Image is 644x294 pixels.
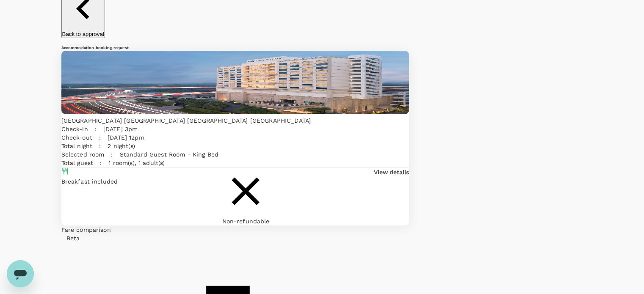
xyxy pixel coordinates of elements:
[61,143,93,149] span: Total night
[61,134,92,141] span: Check-out
[7,260,34,287] iframe: Button to launch messaging window
[61,177,118,186] div: Breakfast included
[103,125,138,133] p: [DATE] 3pm
[120,150,219,159] p: Standard Guest Room - King Bed
[93,152,102,167] div: :
[61,151,105,158] span: Selected room
[61,159,94,166] span: Total guest
[92,135,101,150] div: :
[108,159,165,167] p: 1 room(s), 1 adult(s)
[61,126,88,132] span: Check-in
[61,116,409,125] p: [GEOGRAPHIC_DATA] [GEOGRAPHIC_DATA] [GEOGRAPHIC_DATA] [GEOGRAPHIC_DATA]
[61,225,409,234] div: Fare comparison
[61,51,409,114] img: hotel
[108,142,135,150] p: 2 night(s)
[92,126,101,142] div: :
[61,45,409,50] h6: Accommodation booking request
[88,118,97,133] div: :
[108,133,144,142] p: [DATE] 12pm
[61,235,85,242] span: Beta
[104,143,113,159] div: :
[62,31,104,37] p: Back to approval
[222,217,269,225] div: Non-refundable
[374,168,409,176] button: View details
